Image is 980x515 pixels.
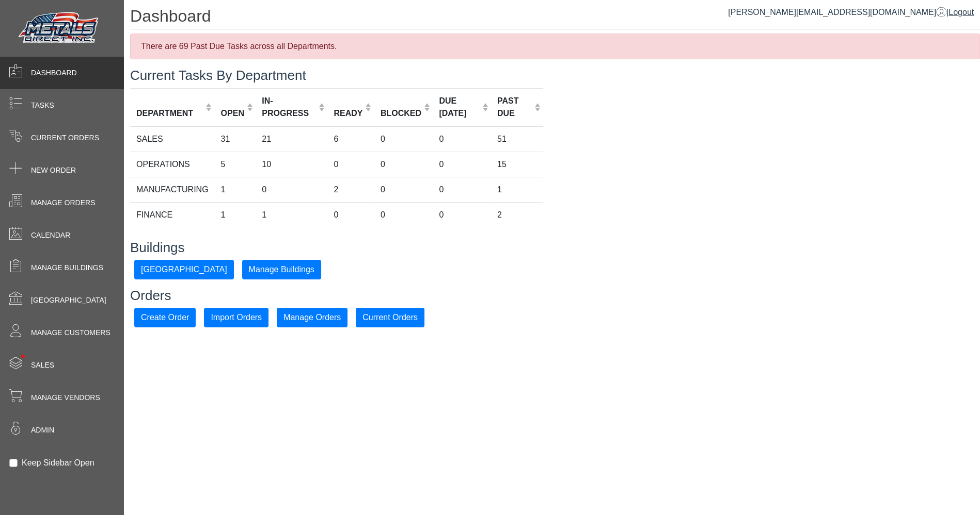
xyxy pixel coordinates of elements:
div: DEPARTMENT [136,107,203,120]
td: 31 [215,126,256,152]
a: Current Orders [356,312,424,321]
span: Manage Vendors [31,392,100,403]
td: 0 [374,177,433,202]
img: Metals Direct Inc Logo [15,9,103,47]
td: 6 [327,126,374,152]
td: 15 [491,152,543,177]
td: 0 [256,177,327,202]
td: 2 [491,202,543,227]
a: Manage Orders [277,312,347,321]
td: 0 [374,152,433,177]
td: 1 [215,177,256,202]
td: 0 [433,202,491,227]
td: 0 [433,152,491,177]
td: 0 [327,152,374,177]
button: [GEOGRAPHIC_DATA] [134,260,234,279]
h1: Dashboard [130,6,980,29]
td: 21 [256,126,327,152]
span: Dashboard [31,68,77,78]
td: 2 [327,177,374,202]
span: Admin [31,425,54,436]
span: Manage Buildings [31,262,103,273]
td: 1 [256,202,327,227]
td: FINANCE [130,202,215,227]
td: 0 [374,126,433,152]
td: 5 [215,152,256,177]
h3: Current Tasks By Department [130,68,980,84]
span: Calendar [31,230,70,241]
td: OPERATIONS [130,152,215,177]
td: 0 [327,202,374,227]
div: OPEN [221,107,244,120]
button: Current Orders [356,308,424,327]
span: [GEOGRAPHIC_DATA] [31,295,106,306]
div: PAST DUE [497,95,532,120]
td: 51 [491,126,543,152]
a: Import Orders [204,312,268,321]
span: Logout [949,8,974,16]
td: 0 [374,202,433,227]
a: Create Order [134,312,196,321]
button: Manage Buildings [242,260,321,279]
div: DUE [DATE] [439,95,479,120]
div: | [728,6,974,19]
div: BLOCKED [381,107,421,120]
h3: Orders [130,288,980,304]
td: 0 [433,177,491,202]
label: Keep Sidebar Open [22,457,94,469]
a: Manage Buildings [242,264,321,273]
span: Manage Customers [31,327,110,338]
span: Tasks [31,100,54,111]
button: Import Orders [204,308,268,327]
div: There are 69 Past Due Tasks across all Departments. [130,34,980,59]
span: Current Orders [31,132,99,143]
a: [PERSON_NAME][EMAIL_ADDRESS][DOMAIN_NAME] [728,8,946,16]
td: MANUFACTURING [130,177,215,202]
a: [GEOGRAPHIC_DATA] [134,264,234,273]
h3: Buildings [130,240,980,256]
td: 0 [433,126,491,152]
button: Manage Orders [277,308,347,327]
span: Sales [31,360,54,371]
td: 1 [491,177,543,202]
td: SALES [130,126,215,152]
div: READY [334,107,362,120]
span: New Order [31,165,76,176]
button: Create Order [134,308,196,327]
span: • [10,340,36,373]
td: 10 [256,152,327,177]
span: Manage Orders [31,197,95,208]
div: IN-PROGRESS [262,95,316,120]
td: 1 [215,202,256,227]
